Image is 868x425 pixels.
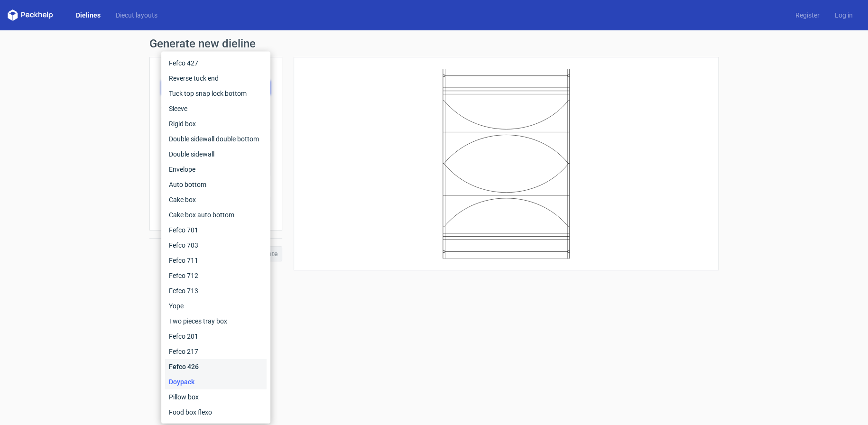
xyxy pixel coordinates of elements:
div: Cake box [165,192,267,207]
div: Fefco 201 [165,329,267,344]
h1: Generate new dieline [149,38,719,49]
div: Fefco 703 [165,238,267,253]
div: Two pieces tray box [165,314,267,329]
a: Log in [827,10,860,20]
a: Register [788,10,827,20]
div: Tuck top snap lock bottom [165,86,267,101]
a: Dielines [68,10,108,20]
div: Envelope [165,162,267,177]
div: Doypack [165,374,267,389]
div: Cake box auto bottom [165,207,267,222]
div: Fefco 427 [165,55,267,71]
div: Fefco 426 [165,359,267,374]
div: Fefco 711 [165,253,267,268]
div: Reverse tuck end [165,71,267,86]
div: Yope [165,298,267,314]
div: Food box flexo [165,405,267,420]
div: Auto bottom [165,177,267,192]
div: Fefco 217 [165,344,267,359]
div: Rigid box [165,116,267,131]
div: Double sidewall double bottom [165,131,267,147]
div: Fefco 713 [165,283,267,298]
div: Double sidewall [165,147,267,162]
div: Fefco 701 [165,222,267,238]
div: Fefco 712 [165,268,267,283]
a: Diecut layouts [108,10,165,20]
div: Pillow box [165,389,267,405]
div: Sleeve [165,101,267,116]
